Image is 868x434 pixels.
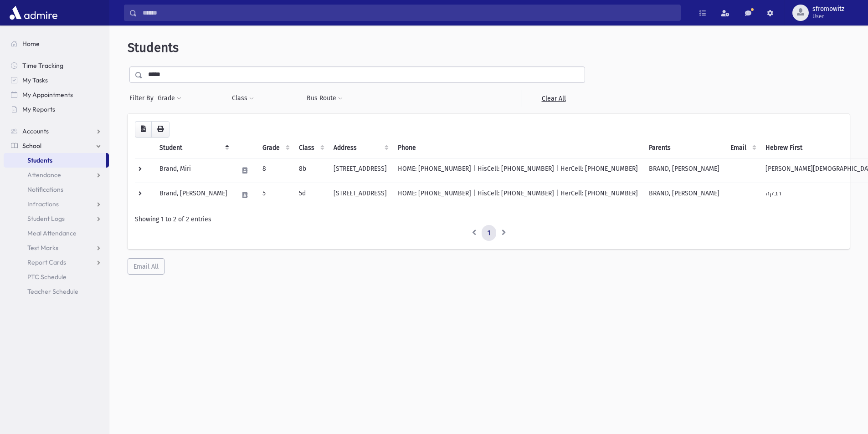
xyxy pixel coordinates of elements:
a: Teacher Schedule [4,284,109,299]
span: Accounts [22,127,49,135]
a: Student Logs [4,211,109,226]
a: Accounts [4,124,109,138]
a: Meal Attendance [4,226,109,240]
td: 5d [293,183,328,207]
span: Students [27,156,52,164]
th: Address: activate to sort column ascending [328,138,392,158]
td: 8 [257,158,293,183]
span: PTC Schedule [27,273,67,281]
span: Infractions [27,200,59,208]
a: Infractions [4,197,109,211]
td: Brand, Miri [154,158,233,183]
span: User [812,13,844,20]
td: 8b [293,158,328,183]
td: HOME: [PHONE_NUMBER] | HisCell: [PHONE_NUMBER] | HerCell: [PHONE_NUMBER] [392,183,643,207]
a: Attendance [4,168,109,182]
a: Notifications [4,182,109,197]
span: My Appointments [22,91,73,99]
span: Meal Attendance [27,229,77,237]
td: 5 [257,183,293,207]
td: BRAND, [PERSON_NAME] [643,158,725,183]
span: Home [22,40,40,48]
a: Clear All [522,90,585,107]
th: Student: activate to sort column descending [154,138,233,158]
span: Attendance [27,171,61,179]
td: HOME: [PHONE_NUMBER] | HisCell: [PHONE_NUMBER] | HerCell: [PHONE_NUMBER] [392,158,643,183]
td: Brand, [PERSON_NAME] [154,183,233,207]
td: BRAND, [PERSON_NAME] [643,183,725,207]
div: Showing 1 to 2 of 2 entries [135,214,842,224]
span: My Tasks [22,76,48,84]
th: Grade: activate to sort column ascending [257,138,293,158]
button: Bus Route [306,90,343,107]
a: My Appointments [4,87,109,102]
a: School [4,138,109,153]
img: AdmirePro [7,4,60,22]
a: Home [4,36,109,51]
span: My Reports [22,105,55,113]
a: Report Cards [4,255,109,270]
span: Filter By [129,93,157,103]
th: Class: activate to sort column ascending [293,138,328,158]
span: Teacher Schedule [27,287,78,296]
span: Report Cards [27,258,66,266]
a: Students [4,153,106,168]
a: My Reports [4,102,109,117]
th: Phone [392,138,643,158]
button: Print [151,121,169,138]
span: Test Marks [27,244,58,252]
span: Time Tracking [22,61,63,70]
span: sfromowitz [812,5,844,13]
input: Search [137,5,680,21]
th: Parents [643,138,725,158]
a: My Tasks [4,73,109,87]
td: [STREET_ADDRESS] [328,158,392,183]
th: Email: activate to sort column ascending [725,138,760,158]
span: Students [128,40,179,55]
button: Grade [157,90,182,107]
a: 1 [482,225,496,241]
button: CSV [135,121,152,138]
span: School [22,142,41,150]
span: Student Logs [27,214,65,223]
span: Notifications [27,185,63,194]
a: Time Tracking [4,58,109,73]
button: Class [231,90,254,107]
button: Email All [128,258,164,275]
a: Test Marks [4,240,109,255]
a: PTC Schedule [4,270,109,284]
td: [STREET_ADDRESS] [328,183,392,207]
